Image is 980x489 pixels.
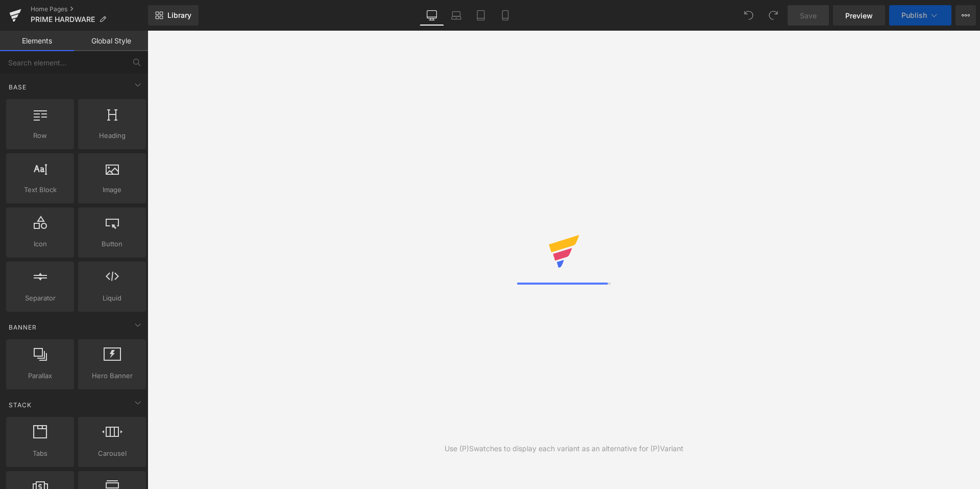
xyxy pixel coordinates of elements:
span: Base [8,82,28,92]
span: Publish [901,11,927,19]
span: Stack [8,400,33,410]
span: Library [167,11,191,20]
div: Use (P)Swatches to display each variant as an alternative for (P)Variant [445,443,683,454]
span: Liquid [81,293,143,304]
a: Home Pages [31,5,148,13]
span: Hero Banner [81,370,143,381]
span: Parallax [9,370,71,381]
span: Tabs [9,448,71,459]
span: PRIME HARDWARE [31,15,95,24]
span: Text Block [9,184,71,195]
button: Redo [763,5,783,26]
button: More [955,5,976,26]
a: Desktop [420,5,444,26]
a: Tablet [469,5,493,26]
span: Heading [81,130,143,141]
span: Save [800,10,817,21]
span: Button [81,239,143,249]
span: Image [81,184,143,195]
a: Laptop [444,5,469,26]
button: Undo [739,5,759,26]
a: Preview [833,5,885,26]
span: Icon [9,239,71,249]
span: Row [9,130,71,141]
button: Publish [889,5,951,26]
a: Global Style [74,31,148,51]
a: New Library [148,5,199,26]
span: Preview [845,10,873,21]
span: Carousel [81,448,143,459]
span: Banner [8,322,38,332]
span: Separator [9,293,71,304]
a: Mobile [493,5,518,26]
